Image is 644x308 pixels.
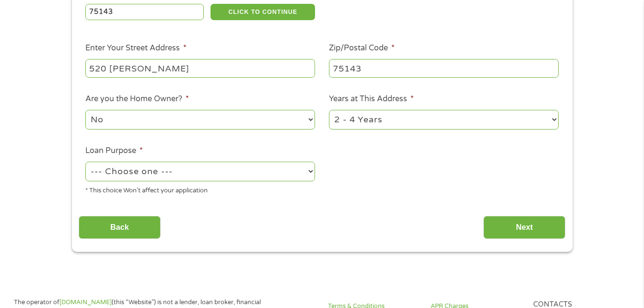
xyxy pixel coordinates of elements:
[85,4,204,20] input: Enter Zipcode (e.g 01510)
[85,59,315,77] input: 1 Main Street
[85,94,189,104] label: Are you the Home Owner?
[329,43,395,53] label: Zip/Postal Code
[85,183,315,196] div: * This choice Won’t affect your application
[79,216,161,239] input: Back
[85,43,187,53] label: Enter Your Street Address
[483,216,565,239] input: Next
[85,146,143,156] label: Loan Purpose
[329,94,414,104] label: Years at This Address
[59,298,112,306] a: [DOMAIN_NAME]
[211,4,315,20] button: CLICK TO CONTINUE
